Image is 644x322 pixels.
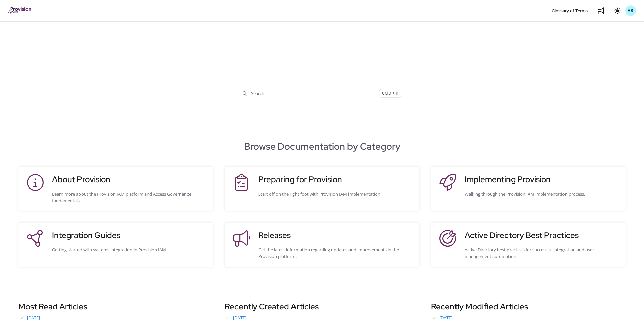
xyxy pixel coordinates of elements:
[231,173,413,204] a: Preparing for ProvisionStart off on the right foot with Provision IAM implementation.
[438,229,619,260] a: Active Directory Best PracticesActive Directory best practices for successful integration and use...
[52,229,206,241] h3: Integration Guides
[258,246,413,260] div: Get the latest information regarding updates and improvements in the Provision platform.
[52,246,206,253] div: Getting started with systems integration in Provision IAM.
[25,229,206,260] a: Integration GuidesGetting started with systems integration in Provision IAM.
[243,90,379,97] span: Search
[431,300,626,313] h3: Recently Modified Articles
[465,246,619,260] div: Active Directory best practices for successful integration and user management automation.
[612,5,623,16] button: Theme options
[379,89,401,98] span: CMD + K
[465,229,619,241] h3: Active Directory Best Practices
[52,173,206,186] h3: About Provision
[8,58,636,75] div: Your central hub for Provision IAM documentation and information.
[438,173,619,204] a: Implementing ProvisionWalking through the Provision IAM implementation process.
[238,85,406,102] button: SearchCMD + K
[552,8,588,14] span: Glossary of Terms
[25,173,206,204] a: About ProvisionLearn more about the Provision IAM platform and Access Governance fundamentals.
[18,300,213,313] h3: Most Read Articles
[8,7,32,15] a: Project logo
[628,8,634,14] span: AR
[625,5,636,16] button: AR
[225,300,419,313] h3: Recently Created Articles
[465,191,619,197] div: Walking through the Provision IAM implementation process.
[465,173,619,186] h3: Implementing Provision
[596,5,606,16] a: Whats new
[8,40,636,58] h1: Welcome to the Provision Documentation Center
[258,173,413,186] h3: Preparing for Provision
[8,7,32,14] img: brand logo
[258,229,413,241] h3: Releases
[52,191,206,204] div: Learn more about the Provision IAM platform and Access Governance fundamentals.
[258,191,413,197] div: Start off on the right foot with Provision IAM implementation.
[8,139,636,153] h2: Browse Documentation by Category
[231,229,413,260] a: ReleasesGet the latest information regarding updates and improvements in the Provision platform.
